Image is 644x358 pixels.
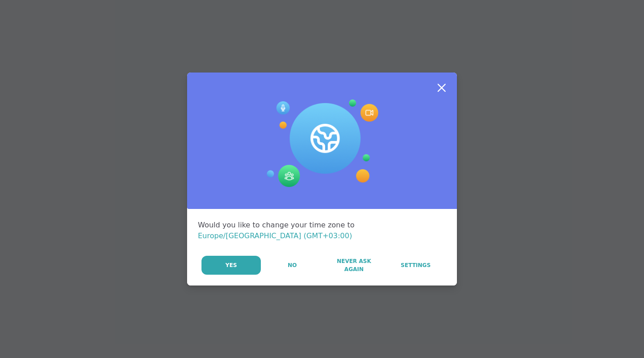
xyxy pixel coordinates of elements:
[266,100,378,188] img: Session Experience
[323,256,384,275] button: Never Ask Again
[262,256,322,275] button: No
[198,231,352,240] span: Europe/[GEOGRAPHIC_DATA] (GMT+03:00)
[288,261,297,269] span: No
[225,261,237,269] span: Yes
[198,220,446,241] div: Would you like to change your time zone to
[385,256,446,275] a: Settings
[401,261,431,269] span: Settings
[328,257,380,273] span: Never Ask Again
[201,256,261,275] button: Yes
